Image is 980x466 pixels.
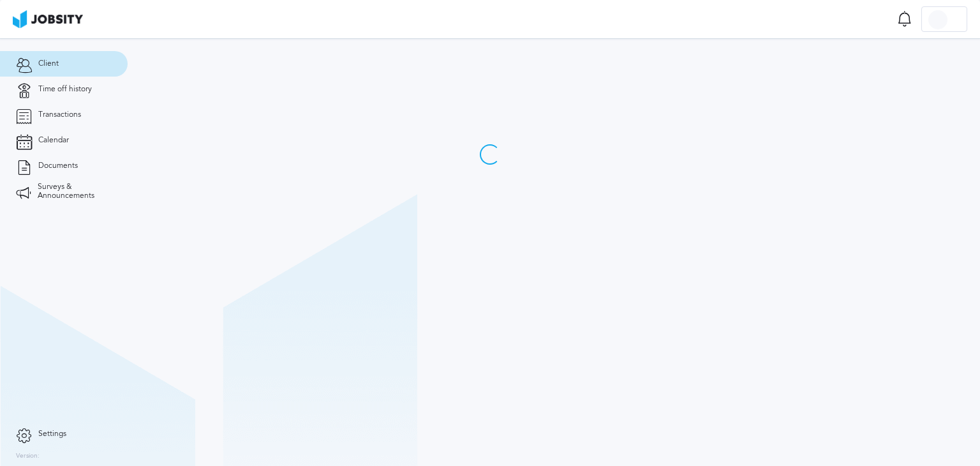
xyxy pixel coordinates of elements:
[38,136,69,145] span: Calendar
[38,110,81,119] span: Transactions
[38,162,78,170] span: Documents
[38,430,66,439] span: Settings
[16,453,40,460] label: Version:
[38,59,59,68] span: Client
[38,85,92,94] span: Time off history
[38,183,112,200] span: Surveys & Announcements
[13,10,83,28] img: ab4bad089aa723f57921c736e9817d99.png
